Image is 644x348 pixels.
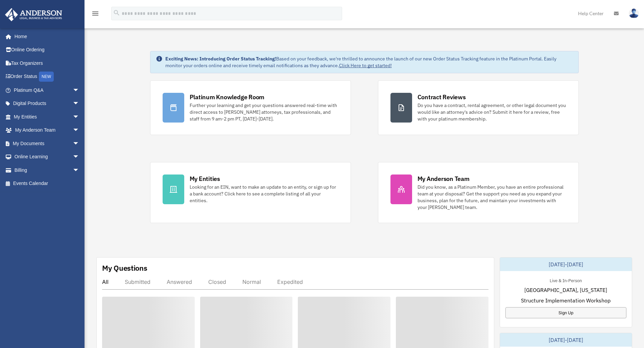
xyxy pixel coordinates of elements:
div: Further your learning and get your questions answered real-time with direct access to [PERSON_NAM... [190,102,338,122]
div: Contract Reviews [418,93,466,101]
img: Anderson Advisors Platinum Portal [3,8,64,21]
div: All [102,278,109,285]
span: arrow_drop_down [73,110,86,124]
a: My Anderson Team Did you know, as a Platinum Member, you have an entire professional team at your... [378,162,579,223]
div: Do you have a contract, rental agreement, or other legal document you would like an attorney's ad... [418,102,566,122]
img: User Pic [629,8,639,18]
i: menu [91,9,99,18]
a: Platinum Q&Aarrow_drop_down [5,83,90,97]
div: Live & In-Person [544,276,587,284]
a: Contract Reviews Do you have a contract, rental agreement, or other legal document you would like... [378,80,579,135]
a: Tax Organizers [5,56,90,70]
div: Did you know, as a Platinum Member, you have an entire professional team at your disposal? Get th... [418,184,566,211]
a: Click Here to get started! [339,62,392,69]
a: My Documentsarrow_drop_down [5,137,90,150]
div: Submitted [125,278,150,285]
a: Online Ordering [5,43,90,57]
a: menu [91,12,99,18]
strong: Exciting News: Introducing Order Status Tracking! [165,56,276,62]
div: [DATE]-[DATE] [500,333,632,347]
div: Normal [242,278,261,285]
span: arrow_drop_down [73,137,86,151]
div: My Anderson Team [418,175,470,183]
span: [GEOGRAPHIC_DATA], [US_STATE] [524,286,607,294]
div: Platinum Knowledge Room [190,93,265,101]
div: Closed [208,278,226,285]
a: Events Calendar [5,177,90,190]
span: Structure Implementation Workshop [521,296,611,304]
a: Platinum Knowledge Room Further your learning and get your questions answered real-time with dire... [150,80,351,135]
a: Online Learningarrow_drop_down [5,150,90,164]
div: Based on your feedback, we're thrilled to announce the launch of our new Order Status Tracking fe... [165,55,573,69]
a: My Anderson Teamarrow_drop_down [5,124,90,137]
div: Expedited [277,278,303,285]
div: Looking for an EIN, want to make an update to an entity, or sign up for a bank account? Click her... [190,184,338,204]
span: arrow_drop_down [73,163,86,177]
a: My Entities Looking for an EIN, want to make an update to an entity, or sign up for a bank accoun... [150,162,351,223]
div: Answered [167,278,192,285]
a: Order StatusNEW [5,70,90,84]
div: My Questions [102,263,147,273]
a: My Entitiesarrow_drop_down [5,110,90,124]
div: My Entities [190,175,220,183]
span: arrow_drop_down [73,97,86,111]
a: Home [5,30,86,43]
div: NEW [39,72,54,82]
span: arrow_drop_down [73,150,86,164]
i: search [113,9,120,17]
a: Sign Up [505,307,626,318]
a: Digital Productsarrow_drop_down [5,97,90,110]
span: arrow_drop_down [73,124,86,137]
span: arrow_drop_down [73,83,86,97]
a: Billingarrow_drop_down [5,163,90,177]
div: [DATE]-[DATE] [500,258,632,271]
